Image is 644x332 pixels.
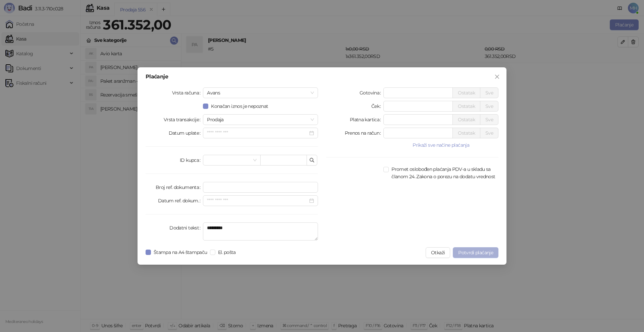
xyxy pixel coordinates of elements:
span: Prodaja [207,115,314,125]
span: Potvrdi plaćanje [458,250,493,256]
button: Potvrdi plaćanje [453,247,498,258]
button: Otkaži [426,247,450,258]
label: Ček [371,101,383,112]
button: Ostatak [452,114,480,125]
label: Dodatni tekst [169,222,203,233]
button: Ostatak [452,128,480,138]
label: Gotovina [360,87,383,98]
label: Vrsta računa [172,87,203,98]
button: Ostatak [452,87,480,98]
span: Avans [207,88,314,98]
span: close [494,74,500,79]
span: Promet oslobođen plaćanja PDV-a u skladu sa članom 24. Zakona o porezu na dodatu vrednost [389,165,498,180]
span: Konačan iznos je nepoznat [208,103,271,110]
label: Datum ref. dokum. [158,195,203,206]
input: Datum uplate [207,129,308,137]
span: Štampa na A4 štampaču [151,249,210,256]
span: Zatvori [492,74,502,79]
button: Close [492,71,502,82]
input: Broj ref. dokumenta [203,182,318,193]
button: Sve [480,101,498,112]
textarea: Dodatni tekst [203,222,318,241]
button: Sve [480,87,498,98]
div: Plaćanje [146,74,498,79]
label: Platna kartica [350,114,383,125]
button: Sve [480,114,498,125]
span: El. pošta [215,249,238,256]
label: Vrsta transakcije [164,114,203,125]
label: Datum uplate [169,128,203,138]
input: Datum ref. dokum. [207,197,308,204]
label: Prenos na račun [345,128,384,138]
label: ID kupca [180,155,203,165]
button: Prikaži sve načine plaćanja [383,141,498,149]
button: Sve [480,128,498,138]
button: Ostatak [452,101,480,112]
label: Broj ref. dokumenta [156,182,203,193]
